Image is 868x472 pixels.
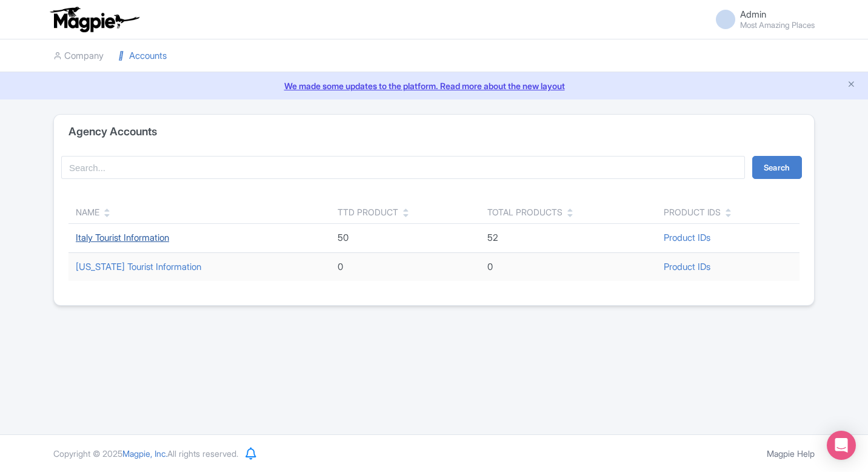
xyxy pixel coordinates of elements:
div: Total Products [487,206,563,218]
div: TTD Product [338,206,398,218]
a: Company [53,39,104,73]
button: Close announcement [847,78,856,92]
td: 0 [330,252,480,281]
div: Product IDs [664,206,721,218]
a: Accounts [118,39,167,73]
div: Name [76,206,99,218]
input: Search... [61,156,745,179]
td: 0 [480,252,657,281]
img: logo-ab69f6fb50320c5b225c76a69d11143b.png [47,6,141,33]
a: Italy Tourist Information [76,232,169,243]
small: Most Amazing Places [740,21,815,29]
span: Magpie, Inc. [122,448,167,459]
td: 50 [330,224,480,253]
button: Search [752,156,802,179]
a: Product IDs [664,261,710,272]
a: We made some updates to the platform. Read more about the new layout [7,79,861,92]
td: 52 [480,224,657,253]
a: Admin Most Amazing Places [709,10,815,29]
h4: Agency Accounts [68,126,157,138]
div: Copyright © 2025 All rights reserved. [46,447,245,460]
a: [US_STATE] Tourist Information [76,261,201,272]
a: Product IDs [664,232,710,243]
a: Magpie Help [767,448,815,459]
span: Admin [740,8,766,20]
div: Open Intercom Messenger [827,431,856,460]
